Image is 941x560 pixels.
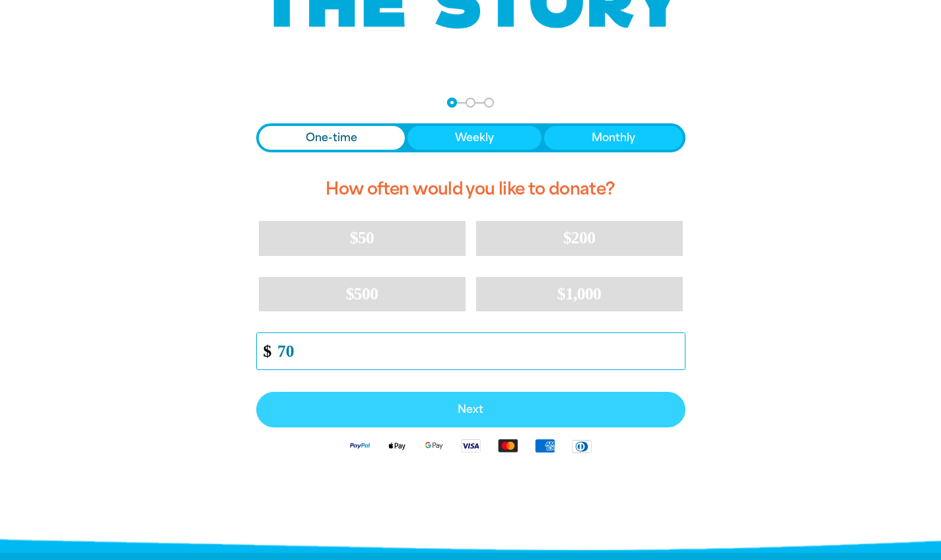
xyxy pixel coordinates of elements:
span: Monthly [592,130,635,146]
img: Apple Pay logo [378,438,415,453]
button: $500 [259,277,466,311]
span: $200 [563,228,596,247]
div: Available payment methods [256,427,685,464]
img: Mastercard logo [489,438,526,453]
input: Enter custom amount [268,333,684,369]
button: $1,000 [476,277,683,311]
span: $ [257,336,271,366]
h2: How often would you like to donate? [256,168,685,210]
img: Visa logo [452,438,489,453]
span: Next [271,404,671,415]
button: Pay with Credit Card [256,392,685,427]
img: Google Pay logo [415,438,452,453]
button: $200 [476,221,683,255]
button: $50 [259,221,466,255]
span: Weekly [455,130,494,146]
button: Monthly [544,126,683,150]
span: $500 [346,284,378,303]
div: Donation frequency [256,123,685,152]
button: Weekly [407,126,541,150]
button: Navigate to step 1 of 3 to enter your donation amount [447,98,457,108]
img: Diners Club logo [563,439,600,454]
button: Navigate to step 2 of 3 to enter your details [466,98,475,108]
span: $1,000 [557,284,602,303]
span: $50 [350,228,374,247]
button: One-time [259,126,405,150]
button: Navigate to step 3 of 3 to enter your payment details [484,98,494,108]
img: American Express logo [526,438,563,453]
span: One-time [306,130,357,146]
img: Paypal logo [341,438,378,453]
